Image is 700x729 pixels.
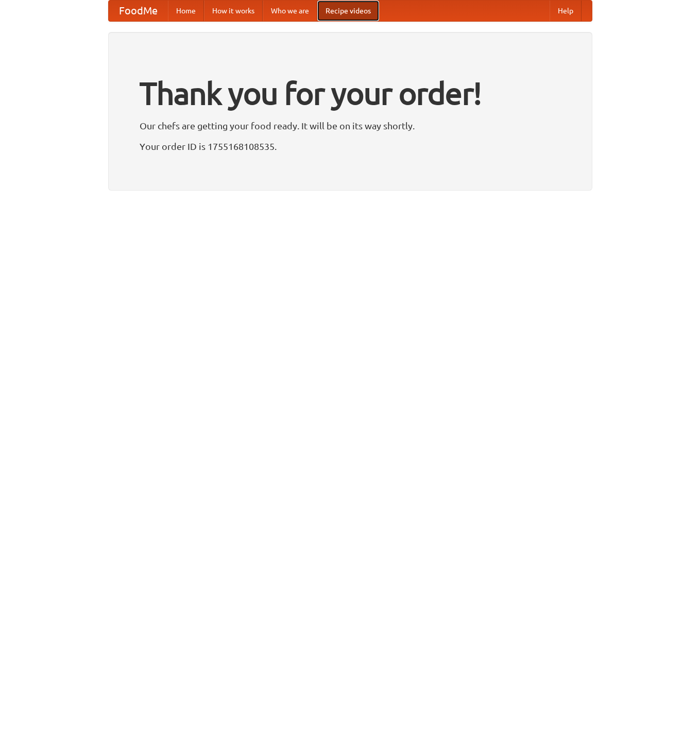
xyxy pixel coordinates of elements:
[204,1,263,21] a: How it works
[168,1,204,21] a: Home
[317,1,379,21] a: Recipe videos
[140,69,561,118] h1: Thank you for your order!
[140,139,561,154] p: Your order ID is 1755168108535.
[550,1,582,21] a: Help
[140,118,561,133] p: Our chefs are getting your food ready. It will be on its way shortly.
[263,1,317,21] a: Who we are
[109,1,168,21] a: FoodMe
